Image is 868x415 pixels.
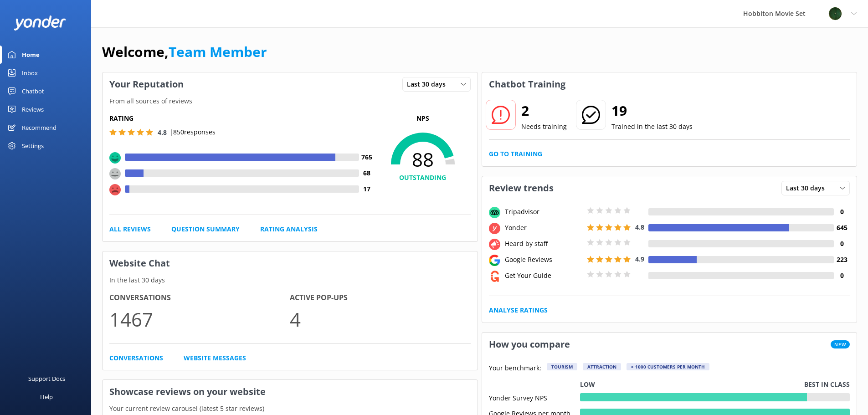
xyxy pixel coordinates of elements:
div: Home [22,46,40,64]
h4: 17 [359,184,375,194]
h3: Your Reputation [103,72,190,96]
h4: 645 [834,223,850,233]
p: Best in class [804,379,850,389]
span: 4.8 [635,223,644,231]
h2: 19 [611,100,693,122]
div: Heard by staff [503,239,585,249]
h4: OUTSTANDING [375,173,471,183]
h5: Rating [109,113,375,123]
p: In the last 30 days [103,275,478,285]
p: NPS [375,113,471,123]
span: Last 30 days [407,79,451,89]
p: From all sources of reviews [103,96,478,106]
h3: Chatbot Training [482,72,572,96]
div: Inbox [22,64,38,82]
span: 4.8 [158,128,167,137]
p: | 850 responses [169,127,216,137]
div: Get Your Guide [503,271,585,281]
h2: 2 [521,100,567,122]
p: Needs training [521,122,567,132]
span: Last 30 days [786,183,830,193]
a: Analyse Ratings [489,305,548,315]
a: Team Member [169,42,267,61]
div: Tripadvisor [503,207,585,217]
h4: 765 [359,152,375,162]
a: Website Messages [184,353,246,363]
div: Recommend [22,118,56,137]
div: Support Docs [28,369,65,388]
p: Your current review carousel (latest 5 star reviews) [103,404,478,414]
h1: Welcome, [102,41,267,63]
h4: Conversations [109,292,290,304]
h3: Review trends [482,176,560,200]
div: Help [40,388,53,406]
a: Go to Training [489,149,542,159]
p: Low [580,379,595,389]
div: Yonder Survey NPS [489,393,580,401]
h4: 0 [834,271,850,281]
div: > 1000 customers per month [627,363,709,370]
span: New [831,340,850,348]
p: Trained in the last 30 days [611,122,693,132]
h4: 0 [834,207,850,217]
a: Question Summary [171,224,240,234]
span: 88 [375,148,471,171]
h3: How you compare [482,333,577,356]
a: Rating Analysis [260,224,318,234]
span: 4.9 [635,255,644,263]
div: Reviews [22,100,44,118]
p: 4 [290,304,470,334]
div: Google Reviews [503,255,585,265]
div: Chatbot [22,82,44,100]
h4: Active Pop-ups [290,292,470,304]
h3: Website Chat [103,251,478,275]
p: Your benchmark: [489,363,541,374]
div: Settings [22,137,44,155]
div: Tourism [547,363,577,370]
img: yonder-white-logo.png [14,15,66,31]
h4: 0 [834,239,850,249]
p: 1467 [109,304,290,334]
h3: Showcase reviews on your website [103,380,478,404]
a: Conversations [109,353,163,363]
div: Attraction [583,363,621,370]
a: All Reviews [109,224,151,234]
div: Yonder [503,223,585,233]
h4: 68 [359,168,375,178]
h4: 223 [834,255,850,265]
img: 34-1625720359.png [828,7,842,20]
